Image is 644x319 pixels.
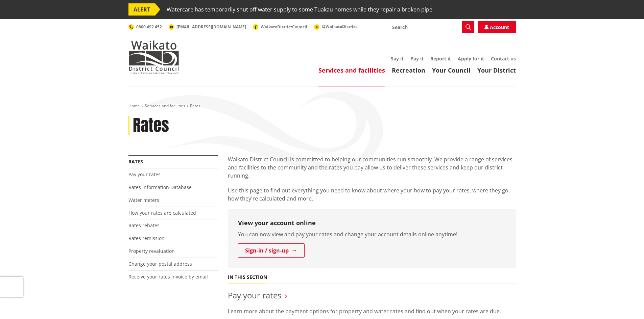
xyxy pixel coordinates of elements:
[388,21,474,33] input: Search input
[391,55,404,62] a: Say it
[128,222,160,229] a: Rates rebates
[491,55,516,62] a: Contact us
[167,3,434,16] span: Watercare has temporarily shut off water supply to some Tuakau homes while they repair a broken p...
[133,116,169,135] h1: Rates
[128,103,140,109] a: Home
[238,230,506,238] p: You can now view and pay your rates and change your account details online anytime!
[128,24,162,30] a: 0800 492 452
[128,248,175,254] a: Property revaluation
[128,103,516,109] nav: breadcrumb
[430,55,451,62] a: Report it
[458,55,484,62] a: Apply for it
[128,235,165,241] a: Rates remission
[228,186,516,203] p: Use this page to find out everything you need to know about where your how to pay your rates, whe...
[128,171,161,178] a: Pay your rates
[145,103,185,109] a: Services and facilities
[318,66,385,74] a: Services and facilities
[478,21,516,33] a: Account
[136,24,162,30] span: 0800 492 452
[261,24,307,30] span: WaikatoDistrictCouncil
[169,24,246,30] a: [EMAIL_ADDRESS][DOMAIN_NAME]
[128,261,192,267] a: Change your postal address
[238,219,506,227] h3: View your account online
[190,103,200,109] span: Rates
[432,66,471,74] a: Your Council
[128,210,196,216] a: How your rates are calculated
[477,66,516,74] a: Your District
[228,155,516,180] p: Waikato District Council is committed to helping our communities run smoothly. We provide a range...
[228,274,267,280] h5: In this section
[128,197,159,203] a: Water meters
[128,41,179,74] img: Waikato District Council - Te Kaunihera aa Takiwaa o Waikato
[410,55,424,62] a: Pay it
[253,24,307,30] a: WaikatoDistrictCouncil
[228,307,516,315] p: Learn more about the payment options for property and water rates and find out when your rates ar...
[128,3,155,16] span: ALERT
[176,24,246,30] span: [EMAIL_ADDRESS][DOMAIN_NAME]
[128,184,192,190] a: Rates Information Database
[322,24,357,29] span: @WaikatoDistrict
[392,66,425,74] a: Recreation
[238,243,305,258] a: Sign-in / sign-up
[128,273,208,280] a: Receive your rates invoice by email
[228,290,281,301] a: Pay your rates
[314,24,357,29] a: @WaikatoDistrict
[128,158,143,165] a: Rates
